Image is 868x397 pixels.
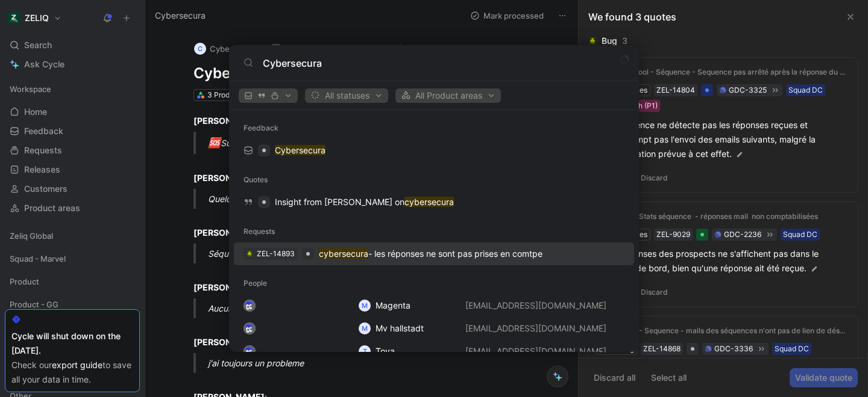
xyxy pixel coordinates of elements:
[359,300,371,312] div: M
[234,340,634,363] button: avatarTToya[EMAIL_ADDRESS][DOMAIN_NAME]
[229,221,639,242] div: Requests
[465,323,606,333] span: [EMAIL_ADDRESS][DOMAIN_NAME]
[246,250,253,257] img: 🪲
[234,317,634,340] button: avatarMMv hallstadt[EMAIL_ADDRESS][DOMAIN_NAME]
[257,248,295,260] div: ZEL-14893
[234,294,634,317] button: avatarMMagenta[EMAIL_ADDRESS][DOMAIN_NAME]
[275,145,325,155] mark: Cybersecura
[310,88,383,103] span: All statuses
[234,139,634,162] a: Cybersecura
[234,191,634,214] a: Insight from [PERSON_NAME] oncybersecura
[244,300,256,312] img: avatar
[263,56,624,70] input: Type a command or search anything
[234,242,634,265] a: 🪲ZEL-14893cybersecura- les réponses ne sont pas prises en comtpe
[275,195,454,209] p: Insight from [PERSON_NAME] on
[319,248,368,259] mark: cybersecura
[376,300,410,310] span: Magenta
[229,169,639,191] div: Quotes
[229,117,639,139] div: Feedback
[359,322,371,334] div: M
[404,197,454,207] mark: cybersecura
[244,322,256,334] img: avatar
[465,300,606,310] span: [EMAIL_ADDRESS][DOMAIN_NAME]
[229,272,639,294] div: People
[376,346,395,356] span: Toya
[465,346,606,356] span: [EMAIL_ADDRESS][DOMAIN_NAME]
[376,323,424,333] span: Mv hallstadt
[401,88,495,103] span: All Product areas
[305,88,388,103] button: All statuses
[319,247,542,261] p: - les réponses ne sont pas prises en comtpe
[244,345,256,357] img: avatar
[359,345,371,357] div: T
[395,88,501,103] button: All Product areas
